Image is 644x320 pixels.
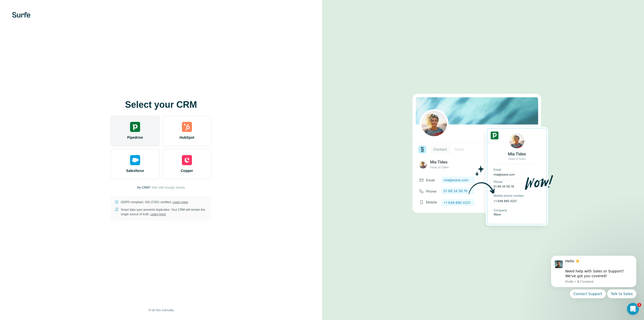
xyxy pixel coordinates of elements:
[130,122,140,132] img: pipedrive's logo
[126,168,144,173] span: Salesforce
[151,185,185,190] button: Start with Google Sheets
[137,185,150,190] p: No CRM?
[145,306,177,314] button: I’ll do this manually
[413,85,553,235] img: PIPEDRIVE image
[543,249,644,317] iframe: Intercom notifications message
[111,100,211,110] h1: Select your CRM
[121,200,188,204] p: GDPR compliant. ISO-27001 certified.
[180,135,194,140] span: HubSpot
[181,168,193,173] span: Copper
[12,12,30,18] img: Surfe's logo
[127,135,143,140] span: Pipedrive
[148,308,174,312] span: I’ll do this manually
[173,200,188,204] a: Learn more
[182,122,192,132] img: hubspot's logo
[637,303,641,307] span: 1
[150,212,166,216] a: Learn more
[130,155,140,165] img: salesforce's logo
[182,155,192,165] img: copper's logo
[627,303,639,315] iframe: Intercom live chat
[121,207,207,217] p: Smart data sync prevents duplicates. Your CRM will remain the single source of truth.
